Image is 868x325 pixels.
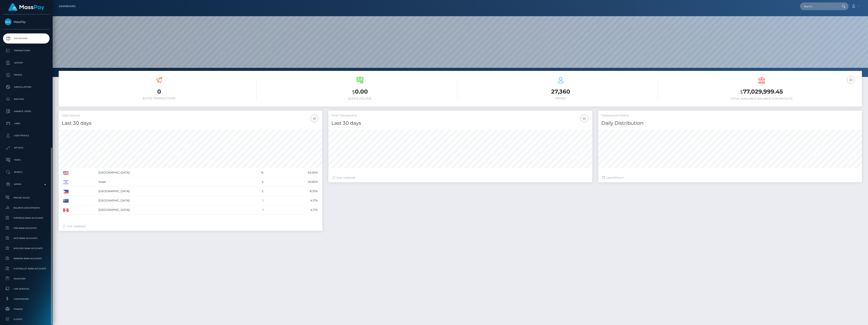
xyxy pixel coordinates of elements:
td: 1 [242,205,265,215]
a: Fortress Bank Accounts [3,214,50,222]
span: Link Services [5,287,48,291]
h4: Last 30 days [62,120,319,127]
a: Dashboard [59,2,76,11]
div: Just Updated [63,224,318,228]
h5: Transactions Status [601,114,859,118]
td: 5 [242,177,265,187]
a: Link Services [3,285,50,293]
a: User Profile [3,131,50,141]
td: 62.50% [265,168,319,177]
span: Finance [5,307,48,311]
span: Fortress Bank Accounts [5,216,48,220]
span: Inventory [5,276,48,281]
a: JustWallet Bank Accounts [3,264,50,273]
img: AU.png [63,199,69,203]
a: Search [3,167,50,177]
span: Pricing Rules [5,195,48,200]
td: [GEOGRAPHIC_DATA] [97,205,242,215]
h3: 0 [62,88,257,96]
p: Links [5,120,48,127]
a: Commissions [3,295,50,303]
img: US.png [63,171,69,175]
h5: USD Volume [62,114,319,118]
a: Cancellations [3,82,50,92]
p: Search [5,169,48,175]
p: Cancellations [5,84,48,90]
p: Ledger [5,60,48,66]
span: CRB Bank Accounts [5,226,48,230]
h3: 27,360 [463,88,658,96]
span: 24 [612,176,615,179]
span: MCB Bank Accounts [5,236,48,241]
p: Transactions [5,48,48,54]
h5: Total Transactions [331,114,589,118]
a: Clients [3,315,50,324]
a: Dashboard [3,33,50,44]
a: MyEUPay Bank Accounts [3,244,50,253]
td: 15 [242,168,265,177]
td: [GEOGRAPHIC_DATA] [97,196,242,205]
p: Dashboard [5,35,48,42]
td: [GEOGRAPHIC_DATA] [97,187,242,196]
a: Ibanera Bank Accounts [3,254,50,263]
h3: 77,029,999.45 [664,88,859,96]
a: Admin [3,179,50,189]
a: Taxes [3,155,50,165]
div: Just Updated [332,176,588,180]
img: MassPay Logo [8,3,44,11]
td: 20.83% [265,177,319,187]
a: CRB Bank Accounts [3,224,50,232]
small: $ [352,89,355,95]
h6: [DATE] Volume [263,97,457,100]
input: Search... [800,2,838,10]
img: CA.png [63,208,69,212]
a: MCB Bank Accounts [3,234,50,243]
a: Balance Adjustments [3,204,50,212]
a: Manage Users [3,106,50,116]
h6: [DATE] Transactions [62,97,257,100]
span: JustWallet Bank Accounts [5,266,48,271]
p: API Keys [5,145,48,151]
img: PH.png [63,190,69,193]
span: MassPay [3,20,50,24]
p: Admin [5,181,48,187]
span: Ibanera Bank Accounts [5,256,48,261]
td: Israel [97,177,242,187]
a: Pricing Rules [3,193,50,202]
p: Manage Users [5,108,48,114]
a: Ledger [3,58,50,68]
td: 1 [242,196,265,205]
h3: 0.00 [263,88,457,96]
p: Taxes [5,157,48,163]
a: Finance [3,305,50,313]
a: Inventory [3,274,50,283]
td: [GEOGRAPHIC_DATA] [97,168,242,177]
p: Batches [5,96,48,102]
p: User Profile [5,133,48,139]
span: MyEUPay Bank Accounts [5,246,48,251]
span: Commissions [5,297,48,301]
a: Transactions [3,46,50,56]
a: Links [3,118,50,129]
small: $ [740,89,743,95]
p: Payees [5,72,48,78]
td: 4.17% [265,205,319,215]
h4: Last 30 days [331,120,589,127]
span: Balance Adjustments [5,206,48,210]
div: Last hours [602,176,858,180]
a: Payees [3,70,50,80]
td: 2 [242,187,265,196]
a: Batches [3,94,50,104]
span: Clients [5,317,48,322]
a: API Keys [3,143,50,153]
td: 4.17% [265,196,319,205]
td: 8.33% [265,187,319,196]
img: MassPay [5,18,12,25]
h6: Total Available Balance for Payouts [664,97,859,100]
h6: Payees [463,97,658,100]
img: IL.png [63,180,69,184]
h4: Daily Distribution [601,120,859,127]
